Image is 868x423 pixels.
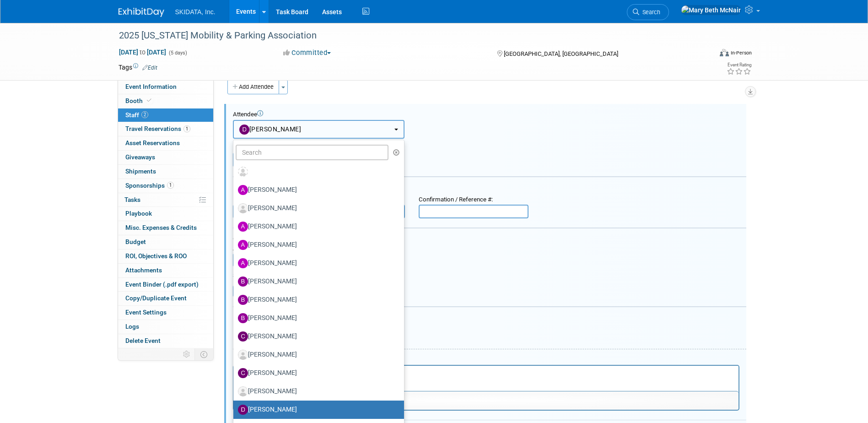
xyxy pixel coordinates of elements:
img: B.jpg [238,277,248,287]
label: [PERSON_NAME] [238,201,395,216]
div: Event Format [658,48,752,61]
label: [PERSON_NAME] [238,293,395,307]
div: In-Person [730,49,752,56]
img: Format-Inperson.png [720,49,729,56]
img: ExhibitDay [119,8,164,17]
span: [GEOGRAPHIC_DATA], [GEOGRAPHIC_DATA] [504,50,618,57]
i: Booth reservation complete [147,98,151,103]
label: [PERSON_NAME] [238,347,395,362]
img: C.jpg [238,368,248,378]
span: Misc. Expenses & Credits [125,224,197,231]
a: Playbook [118,207,213,221]
span: ROI, Objectives & ROO [125,252,187,260]
div: Misc. Attachments & Notes [233,313,746,321]
a: Budget [118,235,213,249]
span: Search [639,9,660,16]
label: [PERSON_NAME] [238,329,395,344]
img: Unassigned-User-Icon.png [238,167,248,177]
button: Committed [280,48,334,58]
img: D.jpg [238,405,248,415]
img: Associate-Profile-5.png [238,386,248,396]
button: [PERSON_NAME] [233,120,404,139]
span: Tasks [124,196,140,203]
span: Asset Reservations [125,139,180,146]
label: [PERSON_NAME] [238,311,395,325]
img: A.jpg [238,185,248,195]
a: Event Settings [118,306,213,320]
a: Copy/Duplicate Event [118,292,213,305]
img: A.jpg [238,240,248,250]
a: Delete Event [118,334,213,348]
label: [PERSON_NAME] [238,238,395,252]
span: Giveaways [125,153,155,161]
span: Event Binder (.pdf export) [125,281,199,288]
label: [PERSON_NAME] [238,219,395,234]
span: SKIDATA, Inc. [175,8,216,16]
div: Confirmation / Reference #: [419,196,528,204]
img: Mary Beth McNair [681,5,741,15]
label: [PERSON_NAME] [238,183,395,197]
div: Attendance Format [345,143,464,151]
span: 2 [141,111,148,118]
span: Playbook [125,210,152,217]
span: (5 days) [168,50,187,56]
label: [PERSON_NAME] [238,366,395,380]
div: Attendee [233,111,746,119]
span: Budget [125,238,146,245]
a: Search [627,4,669,20]
a: ROI, Objectives & ROO [118,249,213,263]
span: Booth [125,97,153,104]
div: 2025 [US_STATE] Mobility & Parking Association [116,27,698,44]
a: Asset Reservations [118,136,213,150]
span: Copy/Duplicate Event [125,294,187,302]
span: [PERSON_NAME] [239,125,302,133]
span: Shipments [125,168,156,175]
input: Search [236,145,389,160]
img: C.jpg [238,331,248,342]
a: Edit [142,65,157,71]
span: 1 [183,125,190,132]
span: Event Information [125,83,177,90]
span: 1 [167,182,174,189]
span: to [138,49,147,56]
label: [PERSON_NAME] [238,402,395,417]
span: Travel Reservations [125,125,190,132]
img: Associate-Profile-5.png [238,350,248,360]
a: Booth [118,94,213,108]
img: B.jpg [238,313,248,323]
a: Travel Reservations1 [118,122,213,136]
a: Shipments [118,165,213,179]
img: A.jpg [238,258,248,268]
a: Event Information [118,80,213,94]
td: Personalize Event Tab Strip [179,348,195,360]
label: [PERSON_NAME] [238,274,395,289]
td: Tags [119,63,157,72]
span: Sponsorships [125,182,174,189]
div: Cost: [233,235,746,243]
a: Staff2 [118,108,213,122]
a: Event Binder (.pdf export) [118,278,213,292]
span: Staff [125,111,148,119]
span: Logs [125,323,139,330]
td: Toggle Event Tabs [194,348,213,360]
span: [DATE] [DATE] [119,48,167,56]
span: Delete Event [125,337,161,344]
a: Logs [118,320,213,334]
a: Tasks [118,193,213,207]
button: Add Attendee [227,80,279,94]
label: [PERSON_NAME] [238,384,395,399]
a: Attachments [118,264,213,277]
a: Misc. Expenses & Credits [118,221,213,235]
a: Giveaways [118,151,213,164]
iframe: Rich Text Area [234,366,739,391]
label: [PERSON_NAME] [238,256,395,271]
img: A.jpg [238,222,248,232]
span: Event Settings [125,309,167,316]
div: Event Rating [727,63,751,67]
img: B.jpg [238,295,248,305]
div: Registration / Ticket Info (optional) [233,183,746,191]
img: Associate-Profile-5.png [238,203,248,213]
span: Attachments [125,266,162,274]
a: Sponsorships1 [118,179,213,193]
